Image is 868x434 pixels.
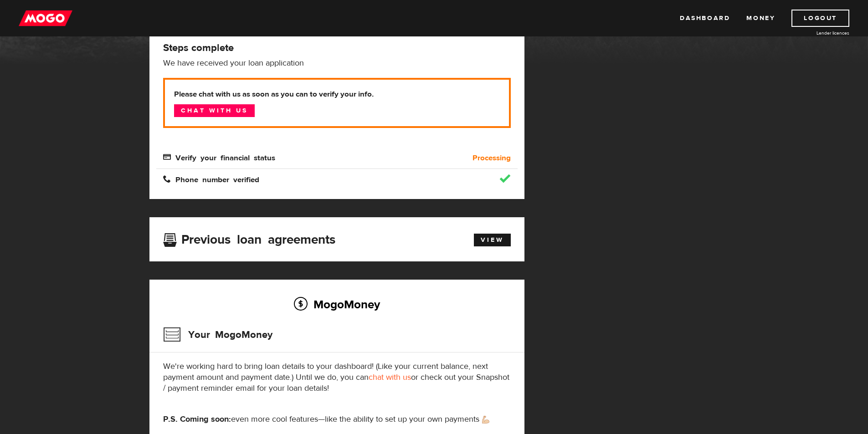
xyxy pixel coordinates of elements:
a: Money [746,10,775,27]
b: Processing [473,153,511,163]
a: Dashboard [680,10,730,27]
p: We have received your loan application [163,58,511,69]
iframe: LiveChat chat widget [686,222,868,434]
p: We're working hard to bring loan details to your dashboard! (Like your current balance, next paym... [163,361,511,394]
h4: Steps complete [163,41,511,54]
span: Phone number verified [163,175,259,183]
a: chat with us [369,372,411,383]
strong: P.S. Coming soon: [163,414,231,424]
img: mogo_logo-11ee424be714fa7cbb0f0f49df9e16ec.png [19,10,72,27]
h3: Previous loan agreements [163,232,335,244]
a: View [474,234,511,246]
h2: MogoMoney [163,295,511,314]
b: Please chat with us as soon as you can to verify your info. [174,89,500,100]
a: Lender licences [781,30,849,36]
h3: Your MogoMoney [163,323,272,347]
a: Chat with us [174,104,255,117]
span: Verify your financial status [163,153,275,161]
a: Logout [791,10,849,27]
img: strong arm emoji [482,416,489,424]
p: even more cool features—like the ability to set up your own payments [163,414,511,425]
